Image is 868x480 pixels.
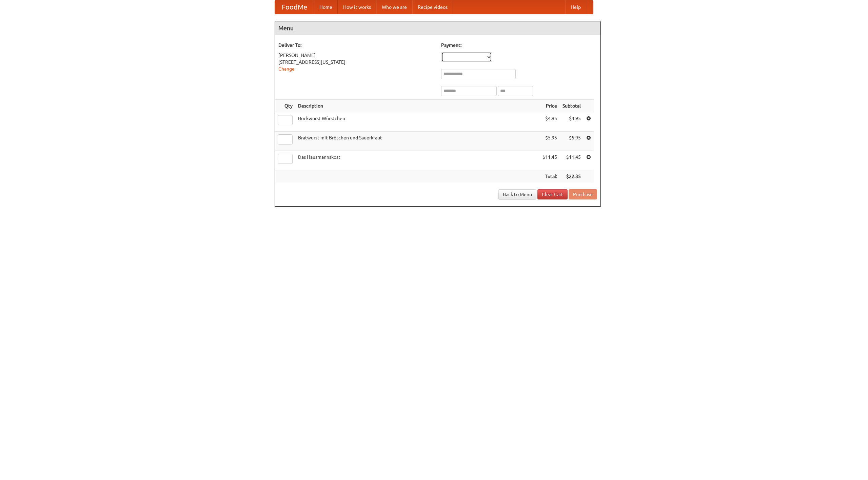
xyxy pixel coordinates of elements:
[376,0,412,14] a: Who we are
[540,170,560,183] th: Total:
[540,151,560,170] td: $11.45
[560,132,584,151] td: $5.95
[560,112,584,132] td: $4.95
[278,42,434,49] h5: Deliver To:
[441,42,597,49] h5: Payment:
[412,0,453,14] a: Recipe videos
[560,170,584,183] th: $22.35
[275,0,314,14] a: FoodMe
[275,100,295,112] th: Qty
[275,21,600,35] h4: Menu
[314,0,338,14] a: Home
[540,100,560,112] th: Price
[560,151,584,170] td: $11.45
[498,189,536,199] a: Back to Menu
[295,151,540,170] td: Das Hausmannskost
[565,0,586,14] a: Help
[338,0,376,14] a: How it works
[569,189,597,199] button: Purchase
[295,132,540,151] td: Bratwurst mit Brötchen und Sauerkraut
[540,132,560,151] td: $5.95
[560,100,584,112] th: Subtotal
[278,52,434,59] div: [PERSON_NAME]
[537,189,568,199] a: Clear Cart
[295,100,540,112] th: Description
[295,112,540,132] td: Bockwurst Würstchen
[278,66,295,72] a: Change
[540,112,560,132] td: $4.95
[278,59,434,65] div: [STREET_ADDRESS][US_STATE]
